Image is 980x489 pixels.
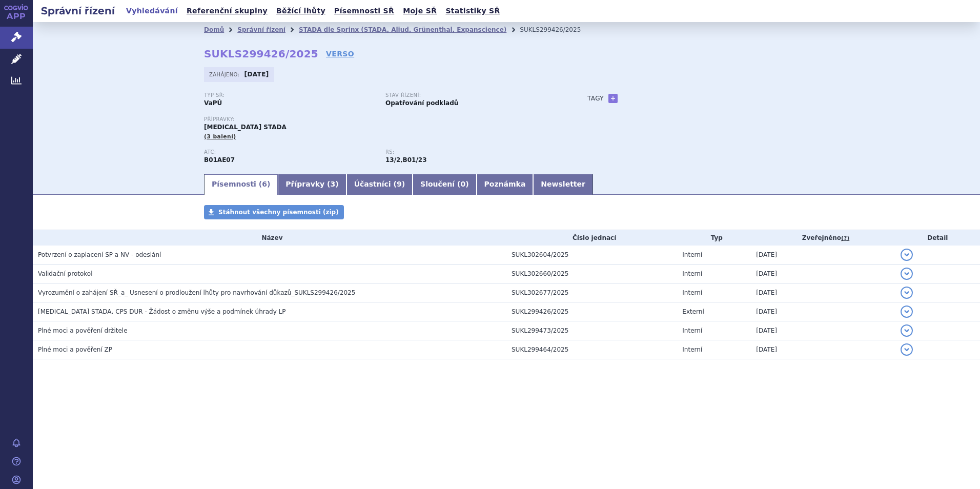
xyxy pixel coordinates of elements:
[204,149,375,155] p: ATC:
[385,92,557,98] p: Stav řízení:
[751,264,895,283] td: [DATE]
[299,26,506,33] a: STADA dle Sprinx (STADA, Aliud, Grünenthal, Expanscience)
[237,26,285,33] a: Správní řízení
[204,156,235,164] strong: DABIGATRAN-ETEXILÁT
[677,230,751,246] th: Typ
[38,289,355,296] span: Vyrozumění o zahájení SŘ_a_ Usnesení o prodloužení lhůty pro navrhování důkazů_SUKLS299426/2025
[682,308,704,315] span: Externí
[506,321,677,340] td: SUKL299473/2025
[682,327,702,334] span: Interní
[204,174,278,195] a: Písemnosti (6)
[506,302,677,321] td: SUKL299426/2025
[204,124,287,131] span: [MEDICAL_DATA] STADA
[204,26,224,33] a: Domů
[385,149,557,155] p: RS:
[442,4,503,18] a: Statistiky SŘ
[587,92,604,105] h3: Tagy
[506,230,677,246] th: Číslo jednací
[413,174,476,195] a: Sloučení (0)
[506,340,677,359] td: SUKL299464/2025
[38,270,93,277] span: Validační protokol
[38,346,112,353] span: Plné moci a pověření ZP
[33,230,506,246] th: Název
[385,156,400,164] strong: léčiva k terapii nebo k profylaxi tromboembolických onemocnění, přímé inhibitory faktoru Xa a tro...
[751,340,895,359] td: [DATE]
[331,180,336,188] span: 3
[204,92,375,98] p: Typ SŘ:
[751,230,895,246] th: Zveřejněno
[901,287,913,299] button: detail
[751,283,895,302] td: [DATE]
[895,230,980,246] th: Detail
[533,174,593,195] a: Newsletter
[682,289,702,296] span: Interní
[460,180,465,188] span: 0
[273,4,329,18] a: Běžící lhůty
[204,205,344,219] a: Stáhnout všechny písemnosti (zip)
[38,327,128,334] span: Plné moci a pověření držitele
[751,246,895,264] td: [DATE]
[901,343,913,356] button: detail
[278,174,346,195] a: Přípravky (3)
[751,321,895,340] td: [DATE]
[506,246,677,264] td: SUKL302604/2025
[326,49,354,59] a: VERSO
[218,209,339,216] span: Stáhnout všechny písemnosti (zip)
[520,22,594,37] li: SUKLS299426/2025
[751,302,895,321] td: [DATE]
[385,149,567,165] div: ,
[183,4,271,18] a: Referenční skupiny
[38,308,286,315] span: DABIGATRAN ETEXILATE STADA, CPS DUR - Žádost o změnu výše a podmínek úhrady LP
[506,264,677,283] td: SUKL302660/2025
[397,180,402,188] span: 9
[204,99,222,107] strong: VaPÚ
[400,4,440,18] a: Moje SŘ
[841,235,849,242] abbr: (?)
[262,180,267,188] span: 6
[682,270,702,277] span: Interní
[123,4,181,18] a: Vyhledávání
[204,133,236,140] span: (3 balení)
[608,94,618,103] a: +
[506,283,677,302] td: SUKL302677/2025
[403,156,427,164] strong: gatrany a xabany vyšší síly
[331,4,397,18] a: Písemnosti SŘ
[209,70,241,78] span: Zahájeno:
[385,99,458,107] strong: Opatřování podkladů
[477,174,534,195] a: Poznámka
[33,4,123,18] h2: Správní řízení
[901,305,913,318] button: detail
[38,251,161,258] span: Potvrzení o zaplacení SP a NV - odeslání
[901,324,913,337] button: detail
[346,174,413,195] a: Účastníci (9)
[901,249,913,261] button: detail
[682,346,702,353] span: Interní
[204,116,567,123] p: Přípravky:
[682,251,702,258] span: Interní
[204,48,318,60] strong: SUKLS299426/2025
[244,71,269,78] strong: [DATE]
[901,268,913,280] button: detail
